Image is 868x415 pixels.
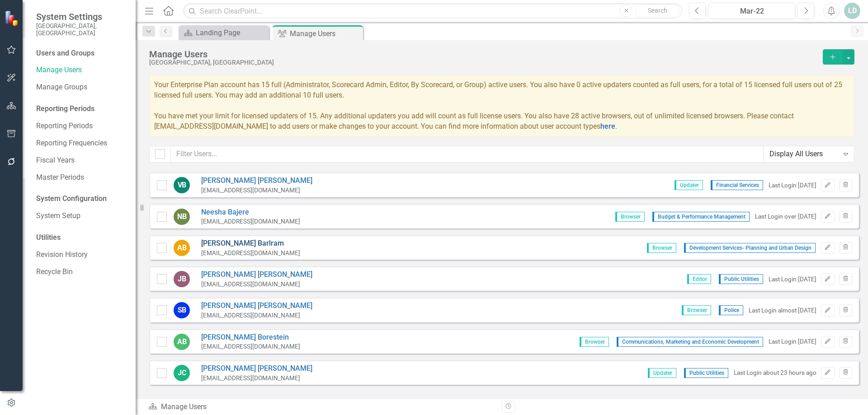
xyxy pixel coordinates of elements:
[183,3,682,19] input: Search ClearPoint...
[36,194,127,204] div: System Configuration
[36,233,127,243] div: Utilities
[652,212,750,222] span: Budget & Performance Management
[708,3,795,19] button: Mar-22
[36,22,127,37] small: [GEOGRAPHIC_DATA], [GEOGRAPHIC_DATA]
[201,238,300,249] a: [PERSON_NAME] Barlram
[648,368,676,378] span: Updater
[174,240,190,256] div: AB
[769,149,839,159] div: Display All Users
[290,28,361,39] div: Manage Users
[36,11,127,22] span: System Settings
[201,280,312,289] div: [EMAIL_ADDRESS][DOMAIN_NAME]
[844,3,860,19] button: LD
[580,337,609,347] span: Browser
[684,368,728,378] span: Public Utilities
[154,80,842,130] span: Your Enterprise Plan account has 15 full (Administrator, Scorecard Admin, Editor, By Scorecard, o...
[36,65,127,75] a: Manage Users
[5,10,21,26] img: ClearPoint Strategy
[749,306,816,315] div: Last Login almost [DATE]
[174,302,190,318] div: SB
[201,270,312,280] a: [PERSON_NAME] [PERSON_NAME]
[174,365,190,381] div: JC
[201,186,312,195] div: [EMAIL_ADDRESS][DOMAIN_NAME]
[647,243,676,253] span: Browser
[615,212,645,222] span: Browser
[36,267,127,277] a: Recycle Bin
[711,180,763,190] span: Financial Services
[755,212,816,221] div: Last Login over [DATE]
[149,49,818,59] div: Manage Users
[148,402,495,412] div: Manage Users
[36,173,127,183] a: Master Periods
[617,337,763,347] span: Communications, Marketing and Economic Development
[36,250,127,260] a: Revision History
[719,305,743,315] span: Police
[201,249,300,257] div: [EMAIL_ADDRESS][DOMAIN_NAME]
[174,209,190,225] div: NB
[635,5,680,17] button: Search
[36,104,127,114] div: Reporting Periods
[648,7,667,14] span: Search
[36,138,127,149] a: Reporting Frequencies
[769,181,816,190] div: Last Login [DATE]
[181,27,267,38] a: Landing Page
[174,177,190,193] div: VB
[174,334,190,350] div: AB
[201,217,300,226] div: [EMAIL_ADDRESS][DOMAIN_NAME]
[201,364,312,374] a: [PERSON_NAME] [PERSON_NAME]
[201,301,312,311] a: [PERSON_NAME] [PERSON_NAME]
[174,271,190,287] div: JB
[201,176,312,186] a: [PERSON_NAME] [PERSON_NAME]
[769,275,816,284] div: Last Login [DATE]
[719,274,763,284] span: Public Utilities
[201,342,300,351] div: [EMAIL_ADDRESS][DOMAIN_NAME]
[36,211,127,221] a: System Setup
[734,368,816,377] div: Last Login about 23 hours ago
[682,305,711,315] span: Browser
[684,243,816,253] span: Development Services- Planning and Urban Design
[201,207,300,218] a: Neesha Bajere
[201,311,312,320] div: [EMAIL_ADDRESS][DOMAIN_NAME]
[687,274,711,284] span: Editor
[769,337,816,346] div: Last Login [DATE]
[712,6,792,17] div: Mar-22
[36,48,127,59] div: Users and Groups
[36,121,127,131] a: Reporting Periods
[201,374,312,382] div: [EMAIL_ADDRESS][DOMAIN_NAME]
[675,180,703,190] span: Updater
[149,59,818,66] div: [GEOGRAPHIC_DATA], [GEOGRAPHIC_DATA]
[600,122,615,131] a: here
[170,146,764,163] input: Filter Users...
[36,155,127,166] a: Fiscal Years
[201,332,300,343] a: [PERSON_NAME] Borestein
[36,82,127,93] a: Manage Groups
[196,27,267,38] div: Landing Page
